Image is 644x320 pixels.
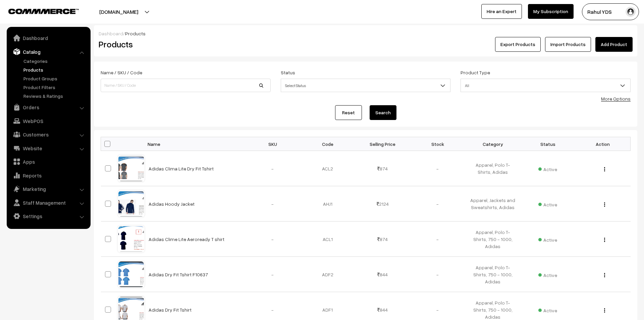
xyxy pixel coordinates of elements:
[99,31,123,36] a: Dashboard
[149,307,192,313] a: Adidas Dry Fit Tshirt
[528,4,574,19] a: My Subscription
[465,186,520,222] td: Apparel, Jackets and Sweatshirts, Adidas
[149,201,195,207] a: Adidas Hoody Jacket
[22,57,88,65] a: Categories
[8,197,88,209] a: Staff Management
[281,80,450,91] span: Select Status
[601,96,631,102] a: More Options
[370,105,396,120] button: Search
[245,151,300,186] td: -
[461,79,631,92] span: All
[8,156,88,168] a: Apps
[465,137,520,151] th: Category
[582,3,639,20] button: Rahul YDS
[604,308,605,313] img: Menu
[8,183,88,195] a: Marketing
[8,210,88,222] a: Settings
[8,101,88,113] a: Orders
[300,222,355,257] td: ACL1
[149,272,208,277] a: Adidas Dry Fit Tshirt F10637
[22,66,88,73] a: Products
[300,137,355,151] th: Code
[410,151,465,186] td: -
[300,186,355,222] td: AHJ1
[8,128,88,141] a: Customers
[8,32,88,44] a: Dashboard
[145,137,245,151] th: Name
[22,75,88,82] a: Product Groups
[8,46,88,58] a: Catalog
[245,257,300,292] td: -
[538,235,557,243] span: Active
[604,167,605,171] img: Menu
[575,137,630,151] th: Action
[335,105,362,120] a: Reset
[22,84,88,91] a: Product Filters
[461,69,490,76] label: Product Type
[281,79,451,92] span: Select Status
[520,137,575,151] th: Status
[99,39,270,49] h2: Products
[149,166,214,171] a: Adidas Clima Lite Dry Fit Tshirt
[604,273,605,277] img: Menu
[149,236,224,242] a: Adidas Clime Lite Aeroready T shirt
[465,151,520,186] td: Apparel, Polo T-Shirts, Adidas
[538,270,557,279] span: Active
[410,222,465,257] td: -
[538,164,557,173] span: Active
[8,169,88,182] a: Reports
[245,137,300,151] th: SKU
[595,37,633,52] a: Add Product
[461,80,630,91] span: All
[125,31,146,36] span: Products
[8,9,79,14] img: COMMMERCE
[410,137,465,151] th: Stock
[538,305,557,314] span: Active
[99,30,633,37] div: /
[355,257,410,292] td: 844
[101,69,142,76] label: Name / SKU / Code
[300,151,355,186] td: ACL2
[8,142,88,154] a: Website
[626,7,636,17] img: user
[8,7,67,15] a: COMMMERCE
[76,3,162,20] button: [DOMAIN_NAME]
[481,4,522,19] a: Hire an Expert
[355,186,410,222] td: 2124
[604,238,605,242] img: Menu
[604,202,605,207] img: Menu
[495,37,541,52] button: Export Products
[281,69,295,76] label: Status
[545,37,591,52] a: Import Products
[465,257,520,292] td: Apparel, Polo T-Shirts, 750 - 1000, Adidas
[410,186,465,222] td: -
[355,137,410,151] th: Selling Price
[538,199,557,208] span: Active
[245,186,300,222] td: -
[8,115,88,127] a: WebPOS
[22,92,88,99] a: Reviews & Ratings
[465,222,520,257] td: Apparel, Polo T-Shirts, 750 - 1000, Adidas
[410,257,465,292] td: -
[245,222,300,257] td: -
[101,79,271,92] input: Name / SKU / Code
[355,222,410,257] td: 874
[355,151,410,186] td: 874
[300,257,355,292] td: ADF2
